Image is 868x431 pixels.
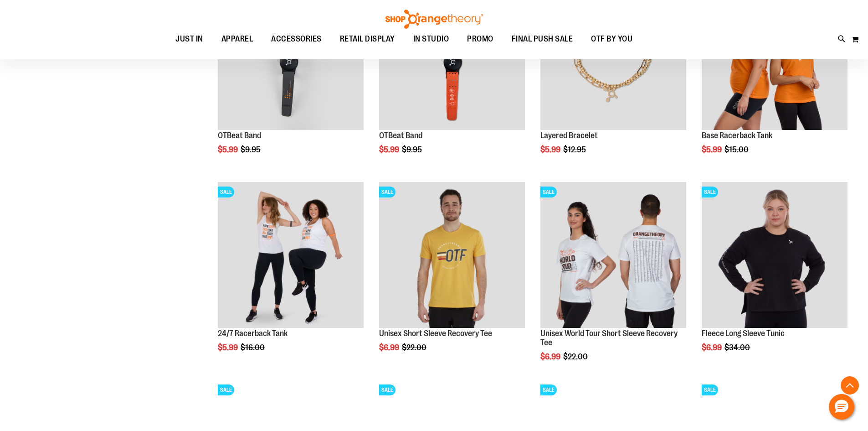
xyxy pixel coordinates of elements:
[540,384,557,395] span: SALE
[702,182,847,329] a: Product image for Fleece Long Sleeve TunicSALE
[702,384,718,395] span: SALE
[540,145,562,154] span: $5.99
[540,329,678,347] a: Unisex World Tour Short Sleeve Recovery Tee
[536,177,691,384] div: product
[221,29,253,49] span: APPAREL
[340,29,395,49] span: RETAIL DISPLAY
[213,177,368,375] div: product
[175,29,203,49] span: JUST IN
[540,131,598,140] a: Layered Bracelet
[218,182,364,329] a: 24/7 Racerback TankSALE
[331,29,404,50] a: RETAIL DISPLAY
[166,29,212,50] a: JUST IN
[540,182,686,328] img: Product image for Unisex World Tour Short Sleeve Recovery Tee
[218,329,288,338] a: 24/7 Racerback Tank
[724,145,750,154] span: $15.00
[379,187,395,197] span: SALE
[404,29,458,50] a: IN STUDIO
[218,145,239,154] span: $5.99
[829,394,854,420] button: Hello, have a question? Let’s chat.
[241,343,266,352] span: $16.00
[379,343,401,352] span: $6.99
[218,131,261,140] a: OTBeat Band
[591,29,632,49] span: OTF BY YOU
[582,29,642,50] a: OTF BY YOU
[384,10,484,29] img: Shop Orangetheory
[218,384,234,395] span: SALE
[379,329,492,338] a: Unisex Short Sleeve Recovery Tee
[379,384,395,395] span: SALE
[379,182,525,329] a: Product image for Unisex Short Sleeve Recovery TeeSALE
[697,177,852,375] div: product
[212,29,262,50] a: APPAREL
[402,343,428,352] span: $22.00
[379,131,422,140] a: OTBeat Band
[702,182,847,328] img: Product image for Fleece Long Sleeve Tunic
[563,145,587,154] span: $12.95
[702,145,723,154] span: $5.99
[458,29,503,50] a: PROMO
[724,343,751,352] span: $34.00
[262,29,331,50] a: ACCESSORIES
[512,29,573,49] span: FINAL PUSH SALE
[503,29,582,49] a: FINAL PUSH SALE
[218,182,364,328] img: 24/7 Racerback Tank
[218,343,239,352] span: $5.99
[702,187,718,197] span: SALE
[413,29,449,49] span: IN STUDIO
[218,187,234,197] span: SALE
[402,145,423,154] span: $9.95
[702,329,785,338] a: Fleece Long Sleeve Tunic
[702,343,723,352] span: $6.99
[540,182,686,329] a: Product image for Unisex World Tour Short Sleeve Recovery TeeSALE
[540,187,557,197] span: SALE
[375,177,529,375] div: product
[841,376,859,395] button: Back To Top
[563,352,589,361] span: $22.00
[702,131,772,140] a: Base Racerback Tank
[241,145,262,154] span: $9.95
[379,145,401,154] span: $5.99
[467,29,493,49] span: PROMO
[379,182,525,328] img: Product image for Unisex Short Sleeve Recovery Tee
[271,29,322,49] span: ACCESSORIES
[540,352,562,361] span: $6.99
